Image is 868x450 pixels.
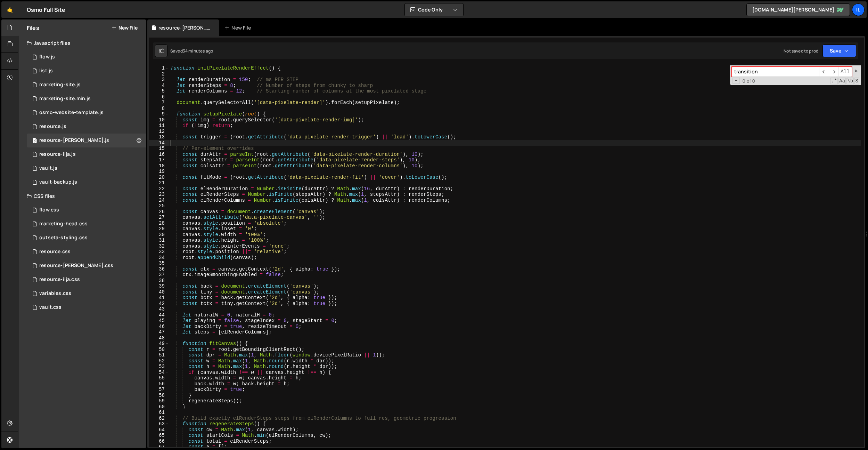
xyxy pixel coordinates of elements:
div: 55 [149,375,169,381]
div: 11 [149,123,169,129]
div: 17 [149,157,169,163]
div: 67 [149,444,169,450]
div: 26 [149,209,169,215]
span: Toggle Replace mode [732,78,740,84]
div: 33 [149,249,169,255]
div: resource.css [39,249,71,255]
div: 23 [149,192,169,198]
div: 36 [149,266,169,272]
div: 10598/27700.js [27,147,146,161]
div: 50 [149,347,169,353]
span: 0 of 0 [740,78,758,84]
div: 10598/27699.css [27,245,146,259]
a: Il [852,3,865,16]
div: flow.css [39,207,59,213]
div: 58 [149,393,169,399]
div: 56 [149,381,169,387]
div: 10598/27703.css [27,273,146,287]
div: 54 [149,370,169,376]
div: 52 [149,358,169,364]
div: vault.js [39,165,57,171]
div: 47 [149,329,169,335]
div: vault.css [39,304,62,311]
div: 60 [149,404,169,410]
div: resource-[PERSON_NAME].js [158,24,211,31]
div: 3 [149,77,169,83]
div: 44 [149,312,169,318]
h2: Files [27,24,39,32]
div: 31 [149,238,169,243]
div: resource-[PERSON_NAME].css [39,263,113,269]
div: osmo-website-template.js [39,110,104,116]
div: 10598/28787.js [27,92,146,106]
div: 66 [149,439,169,444]
div: 10 [149,117,169,123]
div: 19 [149,169,169,175]
span: Search In Selection [854,78,859,85]
div: variables.css [39,290,71,297]
div: 34 minutes ago [183,48,213,54]
div: 1 [149,65,169,71]
div: 4 [149,83,169,89]
div: 6 [149,94,169,100]
div: 10598/28174.js [27,78,146,92]
div: 5 [149,88,169,94]
div: marketing-site.min.js [39,96,91,102]
div: 48 [149,335,169,341]
div: 64 [149,427,169,433]
div: 13 [149,134,169,140]
div: Osmo Full Site [27,6,65,14]
button: Save [822,45,856,57]
div: resource-ilja.js [39,151,76,158]
div: 63 [149,421,169,427]
div: outseta-styling.css [39,235,88,241]
div: resource-ilja.css [39,276,80,283]
div: resource.js [39,123,66,130]
div: vault-backup.js [39,179,77,185]
div: 27 [149,215,169,220]
div: 10598/25099.css [27,300,146,314]
div: 39 [149,283,169,289]
div: 38 [149,278,169,284]
div: 51 [149,352,169,358]
div: 22 [149,186,169,192]
div: 62 [149,416,169,421]
button: New File [112,25,138,31]
input: Search for [732,67,819,77]
div: marketing-head.css [39,221,88,227]
div: list.js [39,68,53,74]
div: 46 [149,324,169,330]
div: 10598/24130.js [27,161,146,175]
div: 9 [149,111,169,117]
div: 30 [149,232,169,238]
div: 18 [149,163,169,169]
div: 25 [149,203,169,209]
div: 10598/27345.css [27,203,146,217]
div: 2 [149,71,169,77]
div: Javascript files [18,36,146,50]
div: 24 [149,198,169,203]
div: 57 [149,387,169,393]
a: [DOMAIN_NAME][PERSON_NAME] [746,3,850,16]
div: 10598/27344.js [27,50,146,64]
div: 29 [149,226,169,232]
div: 14 [149,140,169,146]
span: Whole Word Search [846,78,854,85]
div: 32 [149,243,169,249]
div: 35 [149,260,169,266]
div: 49 [149,341,169,347]
div: CSS files [18,189,146,203]
div: 42 [149,301,169,307]
div: flow.js [39,54,55,60]
div: 10598/25101.js [27,175,146,189]
div: 21 [149,180,169,186]
span: RegExp Search [830,78,838,85]
div: 10598/28175.css [27,217,146,231]
div: 10598/26158.js [27,64,146,78]
a: 🤙 [1,1,18,18]
div: 15 [149,146,169,152]
div: 40 [149,289,169,295]
div: marketing-site.js [39,82,81,88]
span: ​ [829,67,838,77]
